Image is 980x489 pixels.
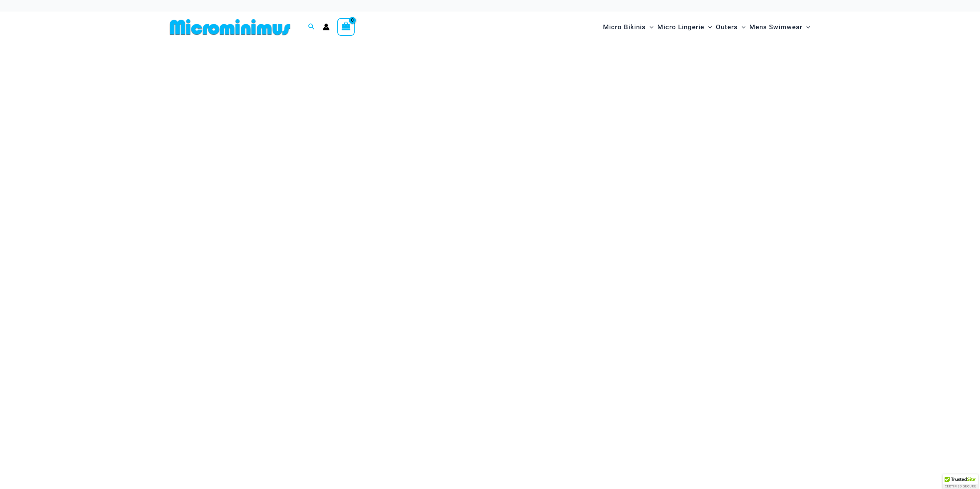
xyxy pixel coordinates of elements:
[716,17,738,37] span: Outers
[657,17,704,37] span: Micro Lingerie
[308,22,315,32] a: Search icon link
[943,474,978,489] div: TrustedSite Certified
[738,17,745,37] span: Menu Toggle
[802,17,810,37] span: Menu Toggle
[601,15,655,39] a: Micro BikinisMenu ToggleMenu Toggle
[337,18,355,36] a: View Shopping Cart, empty
[747,15,812,39] a: Mens SwimwearMenu ToggleMenu Toggle
[714,15,747,39] a: OutersMenu ToggleMenu Toggle
[323,23,330,30] a: Account icon link
[655,15,714,39] a: Micro LingerieMenu ToggleMenu Toggle
[704,17,712,37] span: Menu Toggle
[749,17,802,37] span: Mens Swimwear
[646,17,653,37] span: Menu Toggle
[167,18,293,36] img: MM SHOP LOGO FLAT
[600,14,814,40] nav: Site Navigation
[603,17,646,37] span: Micro Bikinis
